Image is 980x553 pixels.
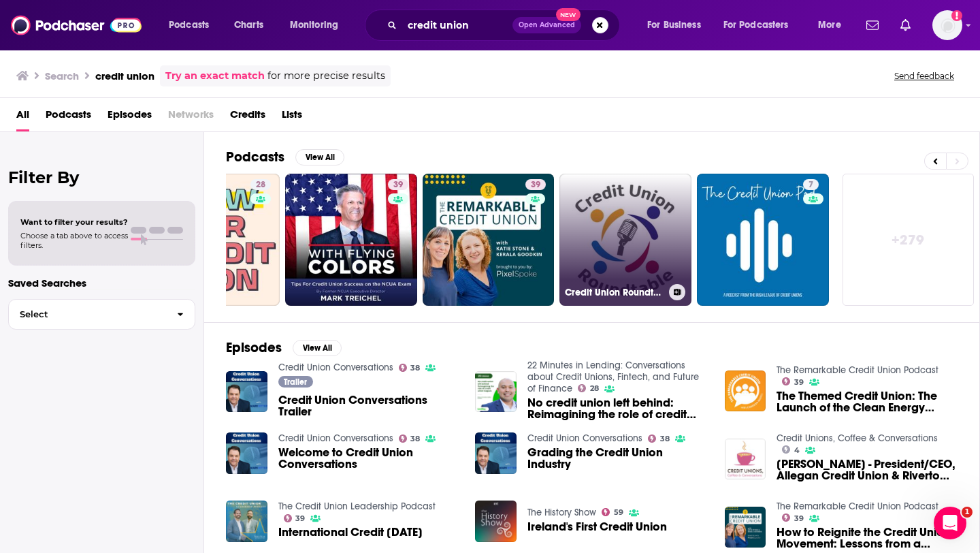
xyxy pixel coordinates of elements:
[11,12,142,38] img: Podchaser - Follow, Share and Rate Podcasts
[423,174,555,306] a: 39
[962,507,973,518] span: 1
[226,339,282,356] h2: Episodes
[226,148,284,165] h2: Podcasts
[932,10,962,40] button: Show profile menu
[226,501,267,542] img: International Credit Union Day
[278,394,459,417] a: Credit Union Conversations Trailer
[280,14,356,36] button: open menu
[782,445,800,454] a: 4
[399,364,421,372] a: 38
[556,8,581,21] span: New
[226,371,267,413] img: Credit Union Conversations Trailer
[230,104,265,131] a: Credits
[256,178,265,192] span: 28
[284,378,307,386] span: Trailer
[159,14,227,36] button: open menu
[777,390,958,413] a: The Themed Credit Union: The Launch of the Clean Energy Credit Union
[402,14,512,36] input: Search podcasts, credits, & more...
[278,526,423,538] a: International Credit Union Day
[475,371,517,413] img: No credit union left behind: Reimagining the role of credit union leagues
[527,432,642,444] a: Credit Union Conversations
[932,10,962,40] img: User Profile
[559,174,691,306] a: Credit Union Roundtable
[527,397,708,420] a: No credit union left behind: Reimagining the role of credit union leagues
[782,513,804,522] a: 39
[803,179,819,190] a: 7
[647,16,701,35] span: For Business
[225,14,272,36] a: Charts
[527,521,667,533] a: Ireland's First Credit Union
[234,16,263,35] span: Charts
[895,14,916,37] a: Show notifications dropdown
[777,526,958,550] span: How to Reignite the Credit Union Movement: Lessons from a Startup Credit Union
[95,69,154,82] h3: credit union
[290,16,338,35] span: Monitoring
[399,434,421,443] a: 38
[8,299,195,330] button: Select
[108,104,152,131] a: Episodes
[777,364,938,376] a: The Remarkable Credit Union Podcast
[295,149,344,165] button: View All
[602,508,623,516] a: 59
[410,365,420,371] span: 38
[725,370,766,412] img: The Themed Credit Union: The Launch of the Clean Energy Credit Union
[278,362,393,373] a: Credit Union Conversations
[578,384,599,392] a: 28
[9,310,166,319] span: Select
[282,104,302,131] a: Lists
[512,17,581,33] button: Open AdvancedNew
[16,104,29,131] a: All
[278,501,436,512] a: The Credit Union Leadership Podcast
[638,14,718,36] button: open menu
[934,507,966,539] iframe: Intercom live chat
[8,276,195,289] p: Saved Searches
[951,10,962,21] svg: Add a profile image
[475,432,517,474] img: Grading the Credit Union Industry
[226,148,344,165] a: PodcastsView All
[285,174,417,306] a: 39
[388,179,408,190] a: 39
[777,501,938,512] a: The Remarkable Credit Union Podcast
[932,10,962,40] span: Logged in as hopeksander1
[475,501,517,542] img: Ireland's First Credit Union
[519,22,575,29] span: Open Advanced
[861,14,884,37] a: Show notifications dropdown
[278,447,459,470] a: Welcome to Credit Union Conversations
[590,385,599,392] span: 28
[843,174,975,306] a: +279
[250,179,271,190] a: 28
[8,168,195,187] h2: Filter By
[777,432,938,444] a: Credit Unions, Coffee & Conversations
[226,339,342,356] a: EpisodesView All
[169,16,209,35] span: Podcasts
[794,516,804,522] span: 39
[660,436,670,442] span: 38
[565,287,664,298] h3: Credit Union Roundtable
[777,458,958,481] span: [PERSON_NAME] - President/CEO, Allegan Credit Union & Rivertown Credit Union
[794,379,804,385] span: 39
[808,178,813,192] span: 7
[725,507,766,548] img: How to Reignite the Credit Union Movement: Lessons from a Startup Credit Union
[267,68,385,84] span: for more precise results
[531,178,540,192] span: 39
[165,68,265,84] a: Try an exact match
[46,104,91,131] a: Podcasts
[527,447,708,470] a: Grading the Credit Union Industry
